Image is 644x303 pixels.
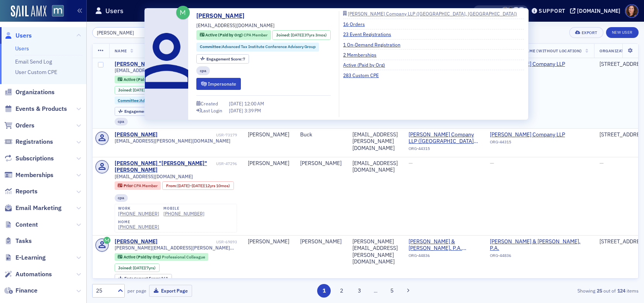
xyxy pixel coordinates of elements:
[96,287,113,295] div: 25
[115,245,237,251] span: [PERSON_NAME][EMAIL_ADDRESS][PERSON_NAME][DOMAIN_NAME]
[343,61,391,68] a: Active (Paid by Org)
[15,237,32,245] span: Tasks
[272,30,330,40] div: Joined: 1988-07-01 00:00:00
[127,287,146,294] label: per page
[4,88,55,96] a: Organizations
[348,12,517,16] div: [PERSON_NAME] Company LLP ([GEOGRAPHIC_DATA], [GEOGRAPHIC_DATA])
[409,160,413,167] span: —
[115,61,158,68] a: [PERSON_NAME]
[15,88,55,96] span: Organizations
[105,6,124,15] h1: Users
[115,181,161,190] div: Prior: Prior: CPA Member
[352,238,398,265] div: [PERSON_NAME][EMAIL_ADDRESS][PERSON_NAME][DOMAIN_NAME]
[115,107,167,115] div: Engagement Score: 7
[15,204,62,212] span: Email Marketing
[159,133,237,138] div: USR-73179
[343,11,524,16] a: [PERSON_NAME] Company LLP ([GEOGRAPHIC_DATA], [GEOGRAPHIC_DATA])
[118,183,157,188] a: Prior CPA Member
[124,254,162,260] span: Active (Paid by Org)
[4,138,53,146] a: Registrations
[352,160,398,174] div: [EMAIL_ADDRESS][DOMAIN_NAME]
[118,98,234,103] a: Committee:Advanced Tax Institute Conference Advisory Group
[4,105,67,113] a: Events & Products
[162,254,205,260] span: Professional Colleague
[385,284,398,298] button: 5
[115,118,128,126] div: cpa
[512,7,520,15] span: Kelly Brown
[133,265,145,270] span: [DATE]
[300,238,342,245] div: [PERSON_NAME]
[229,107,244,114] span: [DATE]
[343,51,382,58] a: 2 Memberships
[15,270,52,279] span: Automations
[4,237,32,245] a: Tasks
[517,7,526,15] span: Justin Chase
[124,109,163,114] div: 7
[569,27,603,38] button: Export
[115,238,158,245] div: [PERSON_NAME]
[115,138,230,144] span: [EMAIL_ADDRESS][PERSON_NAME][DOMAIN_NAME]
[4,154,54,163] a: Subscriptions
[118,211,159,217] div: [PHONE_NUMBER]
[4,31,32,40] a: Users
[4,253,46,262] a: E-Learning
[409,131,479,145] span: Grossberg Company LLP (Bethesda, MD)
[201,108,222,113] div: Last Login
[409,238,479,252] a: [PERSON_NAME] & [PERSON_NAME], P.A. ([GEOGRAPHIC_DATA], [GEOGRAPHIC_DATA])
[115,194,128,202] div: cpa
[115,174,193,179] span: [EMAIL_ADDRESS][DOMAIN_NAME]
[118,206,159,211] div: work
[159,239,237,244] div: USR-69893
[206,57,246,61] div: 7
[577,7,620,14] div: [DOMAIN_NAME]
[244,107,261,114] span: 3:39 PM
[196,30,271,40] div: Active (Paid by Org): Active (Paid by Org): CPA Member
[625,4,639,18] span: Profile
[115,274,172,282] div: Engagement Score: 161
[539,7,565,14] div: Support
[163,211,204,217] div: [PHONE_NUMBER]
[118,254,205,259] a: Active (Paid by Org) Professional Colleague
[196,11,250,21] a: [PERSON_NAME]
[606,27,639,38] a: New User
[163,206,204,211] div: mobile
[15,253,46,262] span: E-Learning
[343,31,397,38] a: 23 Event Registrations
[4,270,52,279] a: Automations
[115,67,193,73] span: [EMAIL_ADDRESS][DOMAIN_NAME]
[507,7,515,15] span: Lauren McDonough
[490,131,565,138] span: Grossberg Company LLP
[616,287,627,294] strong: 124
[490,131,565,138] a: [PERSON_NAME] Company LLP
[118,220,159,224] div: home
[343,41,406,48] a: 1 On-Demand Registration
[15,121,34,130] span: Orders
[352,131,398,152] div: [EMAIL_ADDRESS][PERSON_NAME][DOMAIN_NAME]
[134,183,158,188] span: CPA Member
[196,54,249,64] div: Engagement Score: 7
[15,105,67,113] span: Events & Products
[115,253,209,261] div: Active (Paid by Org): Active (Paid by Org): Professional Colleague
[248,238,289,245] div: [PERSON_NAME]
[124,275,161,281] span: Engagement Score :
[335,284,349,298] button: 2
[300,131,342,138] div: Buck
[196,66,210,75] div: cpa
[200,44,316,50] a: Committee:Advanced Tax Institute Conference Advisory Group
[115,76,189,83] div: Active (Paid by Org): Active (Paid by Org): CPA Member
[124,108,161,114] span: Engagement Score :
[15,138,53,146] span: Registrations
[276,32,291,38] span: Joined :
[248,160,289,167] div: [PERSON_NAME]
[409,238,479,252] span: Gary R. Bozel & Assoc., P.A. (Towson, MD)
[192,183,204,188] span: [DATE]
[118,224,159,230] div: [PHONE_NUMBER]
[15,154,54,163] span: Subscriptions
[370,287,381,294] span: …
[15,58,52,65] a: Email Send Log
[490,48,582,53] span: Organization Name (Without Location)
[118,98,140,103] span: Committee :
[133,88,169,93] div: (37yrs 3mos)
[46,5,64,18] a: View Homepage
[177,183,189,188] span: [DATE]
